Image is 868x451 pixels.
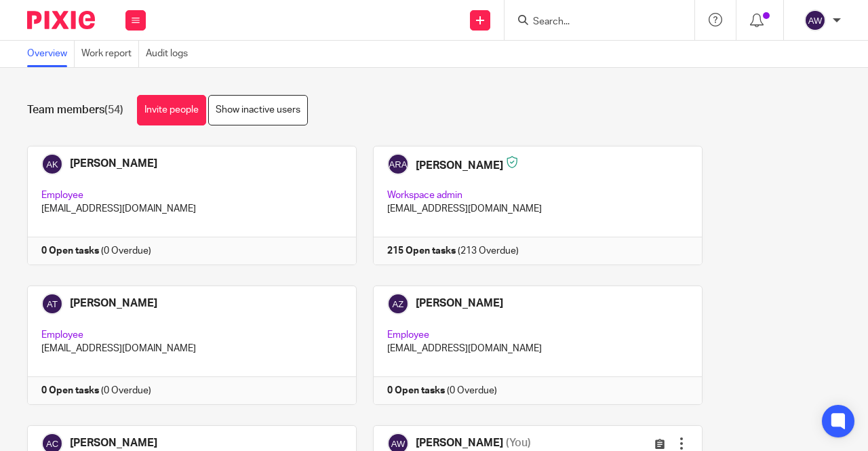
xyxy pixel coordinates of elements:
a: Overview [27,41,75,67]
h1: Team members [27,103,123,117]
a: Audit logs [146,41,195,67]
input: Search [532,16,654,28]
img: svg%3E [804,9,826,31]
img: Pixie [27,11,95,29]
a: Show inactive users [208,95,308,125]
a: Invite people [137,95,206,125]
span: (54) [104,104,123,115]
a: Work report [81,41,139,67]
